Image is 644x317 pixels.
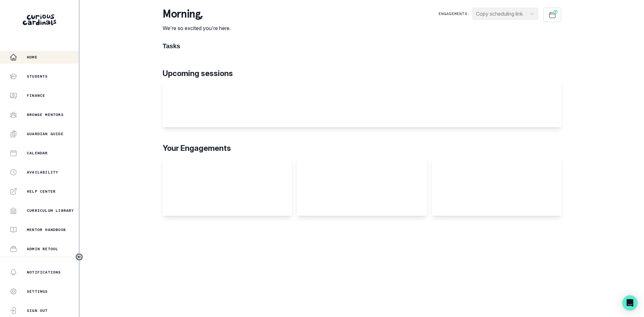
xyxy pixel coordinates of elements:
[27,151,48,156] p: Calendar
[163,68,561,79] p: Upcoming sessions
[27,270,61,275] p: Notifications
[27,308,48,313] p: Sign Out
[163,42,561,50] h1: Tasks
[27,74,48,79] p: Students
[27,112,64,117] p: Browse Mentors
[75,253,83,261] button: Toggle sidebar
[23,14,56,25] img: Curious Cardinals Logo
[439,11,470,16] p: Engagements:
[622,295,638,311] div: Open Intercom Messenger
[27,246,58,251] p: Admin Retool
[27,131,64,136] p: Guardian Guide
[27,55,37,60] p: Home
[27,289,48,294] p: Settings
[27,227,66,232] p: Mentor Handbook
[27,208,74,213] p: Curriculum Library
[543,8,561,22] button: Schedule Sessions
[163,8,231,20] p: morning ,
[27,189,56,194] p: Help Center
[27,93,45,98] p: Finance
[27,170,58,175] p: Availability
[163,143,561,154] p: Your Engagements
[163,24,231,32] p: We're so excited you're here.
